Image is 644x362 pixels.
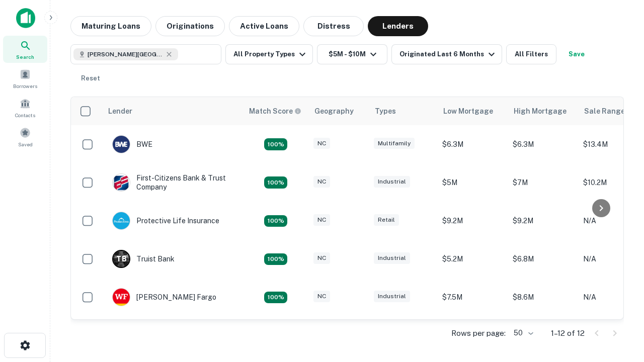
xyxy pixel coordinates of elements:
iframe: Chat Widget [594,282,644,330]
div: Originated Last 6 Months [399,48,498,60]
div: 50 [510,326,535,340]
td: $8.8M [508,316,578,354]
div: Multifamily [374,138,415,149]
button: $5M - $10M [317,44,387,64]
div: Types [375,105,396,117]
span: Borrowers [13,82,37,90]
h6: Match Score [249,106,299,117]
img: capitalize-icon.png [16,8,35,28]
p: Rows per page: [451,327,506,339]
div: NC [313,176,330,188]
button: Distress [303,16,364,36]
td: $7.5M [437,278,508,316]
td: $6.3M [508,125,578,163]
button: All Property Types [225,44,313,64]
img: picture [113,174,130,191]
button: Lenders [368,16,428,36]
div: Capitalize uses an advanced AI algorithm to match your search with the best lender. The match sco... [249,106,301,117]
img: picture [113,136,130,153]
td: $8.8M [437,316,508,354]
div: Matching Properties: 2, hasApolloMatch: undefined [264,176,287,189]
img: picture [113,212,130,229]
th: Types [369,97,437,125]
div: Retail [374,214,399,226]
div: Matching Properties: 3, hasApolloMatch: undefined [264,253,287,265]
button: Reset [74,68,107,88]
div: BWE [112,135,152,153]
td: $5.2M [437,240,508,278]
button: All Filters [506,44,556,64]
div: NC [313,138,330,149]
button: Originated Last 6 Months [391,44,502,64]
td: $8.6M [508,278,578,316]
div: Matching Properties: 2, hasApolloMatch: undefined [264,292,287,304]
td: $6.8M [508,240,578,278]
button: Maturing Loans [70,16,151,36]
span: Search [16,53,34,61]
button: Active Loans [229,16,299,36]
div: Industrial [374,252,410,264]
th: Lender [102,97,243,125]
div: High Mortgage [514,105,567,117]
span: Contacts [15,111,35,119]
div: Industrial [374,176,410,188]
div: NC [313,291,330,302]
div: Protective Life Insurance [112,212,219,230]
div: Low Mortgage [443,105,493,117]
span: [PERSON_NAME][GEOGRAPHIC_DATA], [GEOGRAPHIC_DATA] [88,50,163,59]
a: Saved [3,123,47,150]
button: Save your search to get updates of matches that match your search criteria. [560,44,593,64]
p: T B [116,254,126,264]
div: Truist Bank [112,250,175,268]
th: High Mortgage [508,97,578,125]
td: $9.2M [508,202,578,240]
a: Search [3,36,47,63]
a: Borrowers [3,65,47,92]
img: picture [113,289,130,306]
td: $9.2M [437,202,508,240]
th: Capitalize uses an advanced AI algorithm to match your search with the best lender. The match sco... [243,97,308,125]
span: Saved [18,140,33,148]
td: $7M [508,163,578,202]
div: Lender [108,105,132,117]
div: Matching Properties: 2, hasApolloMatch: undefined [264,138,287,150]
div: Matching Properties: 2, hasApolloMatch: undefined [264,215,287,227]
div: NC [313,252,330,264]
th: Low Mortgage [437,97,508,125]
th: Geography [308,97,369,125]
div: [PERSON_NAME] Fargo [112,288,216,306]
div: Industrial [374,291,410,302]
div: First-citizens Bank & Trust Company [112,173,233,192]
div: Geography [314,105,354,117]
a: Contacts [3,94,47,121]
div: Sale Range [584,105,625,117]
td: $6.3M [437,125,508,163]
p: 1–12 of 12 [551,327,585,339]
td: $5M [437,163,508,202]
button: Originations [155,16,225,36]
div: NC [313,214,330,226]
